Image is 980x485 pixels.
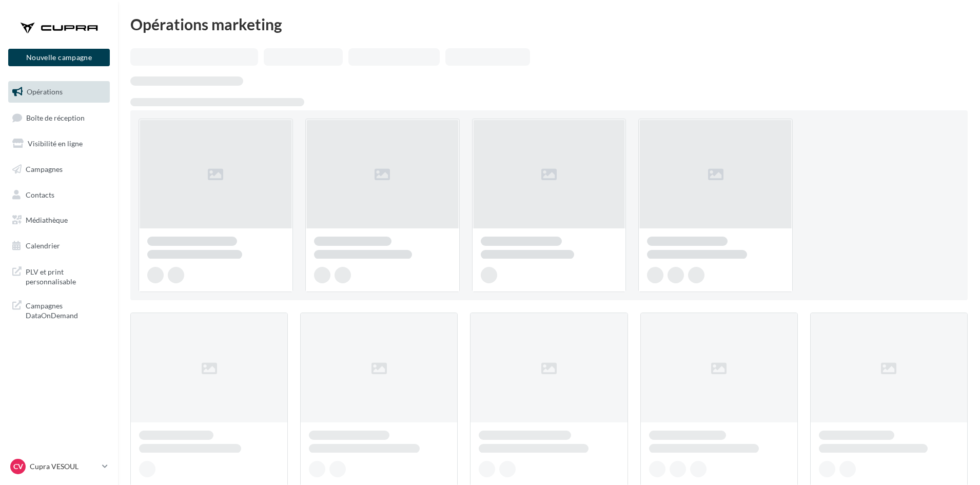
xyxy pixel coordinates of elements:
a: Contacts [6,184,112,206]
a: Médiathèque [6,209,112,231]
a: PLV et print personnalisable [6,261,112,291]
span: Contacts [26,190,54,199]
a: Opérations [6,81,112,103]
span: Campagnes [26,165,63,173]
span: Opérations [27,87,63,96]
span: Boîte de réception [26,113,85,122]
span: Calendrier [26,241,60,250]
div: Opérations marketing [130,16,968,32]
a: Campagnes DataOnDemand [6,295,112,325]
span: CV [13,461,23,472]
span: Visibilité en ligne [28,139,83,148]
span: Médiathèque [26,216,68,224]
p: Cupra VESOUL [30,461,98,472]
span: Campagnes DataOnDemand [26,299,106,321]
span: PLV et print personnalisable [26,265,106,287]
a: Calendrier [6,235,112,257]
a: Visibilité en ligne [6,133,112,154]
a: Campagnes [6,159,112,180]
a: Boîte de réception [6,107,112,129]
button: Nouvelle campagne [8,49,110,66]
a: CV Cupra VESOUL [8,457,110,476]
